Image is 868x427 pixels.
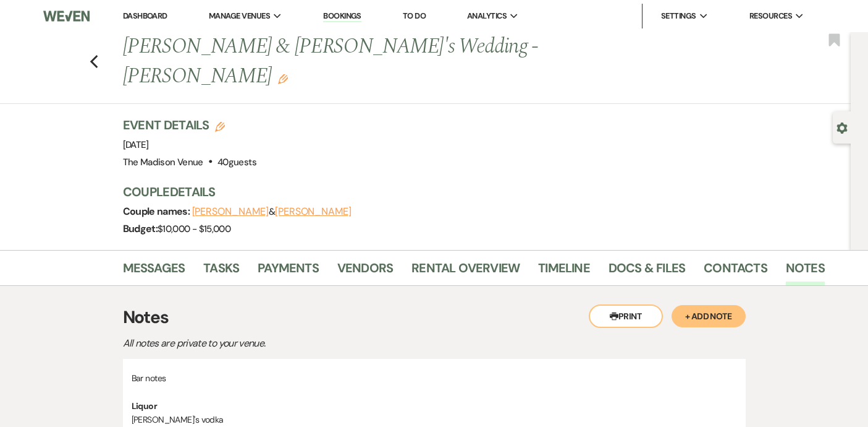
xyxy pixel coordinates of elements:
img: Weven Logo [43,3,90,29]
a: Messages [123,258,185,285]
strong: Liquor [132,400,158,412]
span: Budget: [123,222,158,235]
p: All notes are private to your venue. [123,335,555,352]
span: 40 guests [217,156,256,168]
a: Notes [786,258,825,285]
span: Resources [749,10,792,22]
button: [PERSON_NAME] [275,207,352,217]
a: Dashboard [123,11,167,21]
p: [PERSON_NAME]'s vodka [132,413,737,426]
span: [DATE] [123,139,149,151]
button: [PERSON_NAME] [192,207,269,217]
span: Manage Venues [209,10,270,22]
a: Bookings [323,11,361,22]
button: + Add Note [672,305,746,327]
button: Edit [278,73,288,84]
h3: Notes [123,304,746,330]
a: Vendors [337,258,393,285]
a: Timeline [538,258,590,285]
span: $10,000 - $15,000 [158,223,230,235]
a: Payments [258,258,319,285]
h3: Event Details [123,116,256,134]
span: Settings [661,10,696,22]
span: & [192,205,352,218]
a: Contacts [704,258,767,285]
button: Open lead details [836,121,848,133]
a: Tasks [203,258,239,285]
a: Docs & Files [609,258,685,285]
h3: Couple Details [123,183,815,201]
span: Couple names: [123,205,192,218]
a: To Do [403,11,426,21]
button: Print [589,304,663,328]
p: Bar notes [132,371,737,385]
span: Analytics [467,10,507,22]
h1: [PERSON_NAME] & [PERSON_NAME]'s Wedding - [PERSON_NAME] [123,32,676,91]
a: Rental Overview [411,258,520,285]
span: The Madison Venue [123,156,203,168]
